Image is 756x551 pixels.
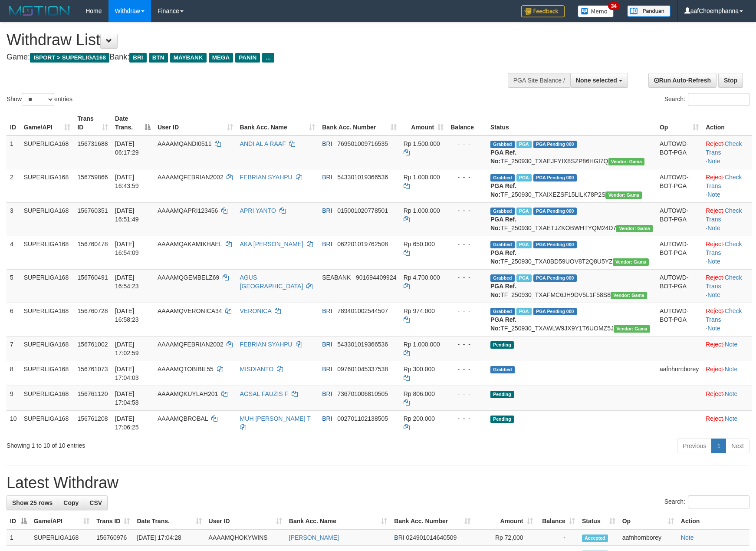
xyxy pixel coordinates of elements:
td: AUTOWD-BOT-PGA [656,202,702,236]
th: ID [7,111,20,135]
th: Balance [447,111,487,135]
a: Reject [706,241,723,247]
span: Vendor URL: https://trx31.1velocity.biz [614,325,650,333]
span: Accepted [582,535,608,542]
span: Copy 543301019366536 to clipboard [337,174,388,181]
b: PGA Ref. No: [490,149,516,165]
td: 8 [7,361,20,386]
th: Action [702,111,752,135]
span: Rp 650.000 [404,241,435,247]
span: Pending [490,416,514,423]
span: PGA Pending [533,241,577,248]
span: Rp 300.000 [404,366,435,373]
td: 1 [7,135,20,169]
span: BRI [322,341,332,348]
a: Reject [706,140,723,147]
div: PGA Site Balance / [508,73,570,88]
a: Check Trans [706,174,742,189]
td: 4 [7,236,20,269]
a: AKA [PERSON_NAME] [240,241,303,247]
span: AAAAMQTOBIBIL55 [158,366,214,373]
th: Status [487,111,656,135]
div: Showing 1 to 10 of 10 entries [7,438,309,450]
a: Reject [706,366,723,373]
span: PGA Pending [533,208,577,215]
td: SUPERLIGA168 [20,269,74,303]
span: AAAAMQANDI0511 [158,140,212,147]
a: Check Trans [706,207,742,223]
td: SUPERLIGA168 [20,336,74,361]
td: SUPERLIGA168 [20,303,74,336]
div: - - - [450,365,483,373]
th: Game/API: activate to sort column ascending [30,513,93,529]
span: Rp 1.000.000 [404,207,440,214]
span: [DATE] 16:43:59 [115,174,139,189]
a: Note [707,224,720,231]
span: Grabbed [490,174,515,181]
th: Bank Acc. Name: activate to sort column ascending [286,513,391,529]
div: - - - [450,139,483,148]
span: 156761002 [77,341,108,348]
span: PGA Pending [533,308,577,315]
input: Search: [688,93,749,106]
span: Marked by aafheankoy [516,208,532,215]
th: Date Trans.: activate to sort column ascending [133,513,205,529]
td: · [702,361,752,386]
span: AAAAMQBROBAL [158,415,208,422]
span: Show 25 rows [12,499,53,506]
a: Reject [706,341,723,348]
th: Op: activate to sort column ascending [656,111,702,135]
a: Note [707,291,720,298]
a: Reject [706,415,723,422]
a: CSV [84,495,108,510]
a: MUH [PERSON_NAME] T [240,415,311,422]
span: AAAAMQGEMBELZ69 [158,274,219,281]
img: Feedback.jpg [521,5,565,17]
span: 156760728 [77,307,108,314]
td: AUTOWD-BOT-PGA [656,236,702,269]
a: Reject [706,307,723,314]
td: aafnhornborey [656,361,702,386]
span: BRI [322,207,332,214]
span: Rp 200.000 [404,415,435,422]
span: BRI [322,307,332,314]
span: Copy 901694409924 to clipboard [356,274,396,281]
span: ISPORT > SUPERLIGA168 [30,53,109,63]
span: Marked by aafromsomean [516,141,532,148]
span: AAAAMQAPRI123456 [158,207,218,214]
label: Search: [664,495,749,508]
img: panduan.png [627,5,671,17]
th: Bank Acc. Number: activate to sort column ascending [319,111,400,135]
td: 9 [7,386,20,410]
th: Balance: activate to sort column ascending [536,513,579,529]
a: ANDI AL A RAAF [240,140,286,147]
span: 156731688 [77,140,108,147]
td: aafnhornborey [619,529,677,546]
span: Copy 543301019366536 to clipboard [337,341,388,348]
b: PGA Ref. No: [490,249,516,265]
th: Trans ID: activate to sort column ascending [74,111,112,135]
div: - - - [450,340,483,349]
span: SEABANK [322,274,351,281]
span: 156760351 [77,207,108,214]
span: AAAAMQFEBRIAN2002 [158,341,224,348]
a: Check Trans [706,140,742,156]
td: · [702,410,752,435]
h4: Game: Bank: [7,53,495,62]
a: AGSAL FAUZIS F [240,390,289,397]
b: PGA Ref. No: [490,283,516,298]
a: Previous [677,439,712,453]
td: · · [702,169,752,202]
select: Showentries [22,93,54,106]
a: MISDIANTO [240,366,274,373]
span: AAAAMQFEBRIAN2002 [158,174,224,181]
td: 5 [7,269,20,303]
span: Vendor URL: https://trx31.1velocity.biz [608,158,645,165]
div: - - - [450,206,483,215]
td: - [536,529,579,546]
a: Note [681,534,694,541]
span: BRI [322,140,332,147]
a: Reject [706,390,723,397]
span: Rp 1.000.000 [404,341,440,348]
span: PGA Pending [533,274,577,282]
